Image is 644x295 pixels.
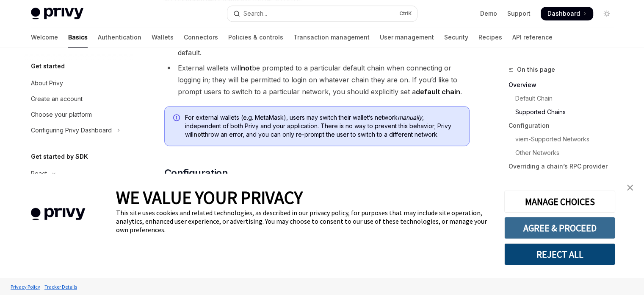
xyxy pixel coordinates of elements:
[31,110,92,120] div: Choose your platform
[504,243,615,265] button: REJECT ALL
[68,27,88,48] a: Basics
[509,92,620,105] a: Default Chain
[480,9,497,18] a: Demo
[507,9,531,18] a: Support
[42,279,79,294] a: Tracker Details
[444,27,468,48] a: Security
[509,119,620,132] a: Configuration
[293,27,370,48] a: Transaction management
[547,9,580,18] span: Dashboard
[116,208,492,234] div: This site uses cookies and related technologies, as described in our privacy policy, for purposes...
[13,196,103,233] img: company logo
[24,107,133,122] a: Choose your platform
[31,125,112,135] div: Configuring Privy Dashboard
[622,179,638,196] a: close banner
[509,173,620,187] a: Default Configuration
[227,6,417,21] button: Open search
[478,27,502,48] a: Recipes
[509,146,620,160] a: Other Networks
[627,185,633,191] img: close banner
[241,64,252,72] strong: not
[98,27,141,48] a: Authentication
[416,87,460,96] strong: default chain
[24,76,133,91] a: About Privy
[164,166,228,180] span: Configuration
[504,191,615,213] button: MANAGE CHOICES
[31,152,88,162] h5: Get started by SDK
[243,8,267,19] div: Search...
[116,186,303,208] span: WE VALUE YOUR PRIVACY
[517,65,555,75] span: On this page
[24,123,133,138] button: Toggle Configuring Privy Dashboard section
[152,27,174,48] a: Wallets
[380,27,434,48] a: User management
[185,113,461,139] span: For external wallets (e.g. MetaMask), users may switch their wallet’s network , independent of bo...
[31,61,65,71] h5: Get started
[512,27,553,48] a: API reference
[184,27,218,48] a: Connectors
[31,94,83,104] div: Create an account
[509,78,620,92] a: Overview
[398,114,422,121] em: manually
[193,131,203,138] strong: not
[600,7,614,20] button: Toggle dark mode
[164,62,470,98] li: External wallets will be prompted to a particular default chain when connecting or logging in; th...
[24,166,133,181] button: Toggle React section
[509,105,620,119] a: Supported Chains
[509,160,620,173] a: Overriding a chain’s RPC provider
[24,91,133,107] a: Create an account
[31,8,83,20] img: light logo
[509,132,620,146] a: viem-Supported Networks
[541,7,593,20] a: Dashboard
[228,27,283,48] a: Policies & controls
[31,169,47,179] div: React
[173,114,182,123] svg: Info
[31,78,63,88] div: About Privy
[399,10,412,17] span: Ctrl K
[504,217,615,239] button: AGREE & PROCEED
[31,27,58,48] a: Welcome
[8,279,42,294] a: Privacy Policy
